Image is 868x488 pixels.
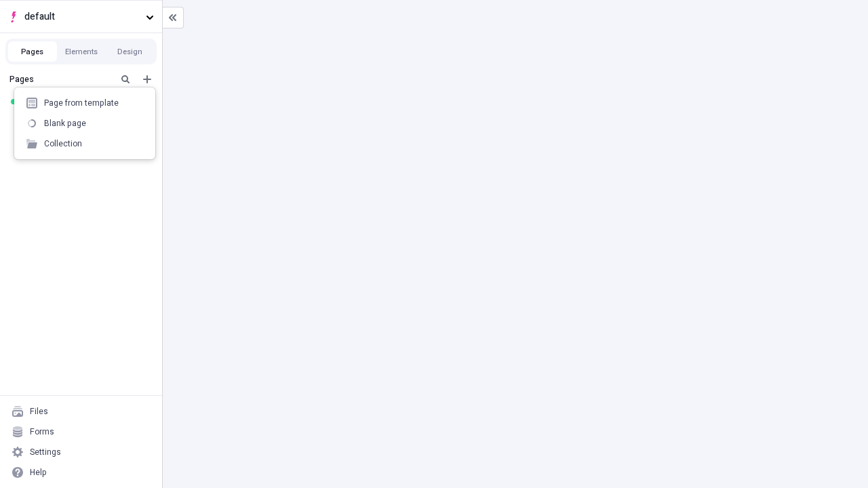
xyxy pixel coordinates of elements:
button: Elements [57,41,106,62]
div: Collection [44,138,82,149]
div: Pages [9,74,112,85]
button: Design [106,41,155,62]
div: Help [30,467,47,478]
div: Files [30,406,48,417]
button: Pages [8,41,57,62]
div: Page from template [44,98,119,108]
span: default [24,9,140,24]
div: Blank page [44,118,86,129]
div: Forms [30,426,54,437]
button: Add new [139,71,155,87]
div: Settings [30,447,61,457]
